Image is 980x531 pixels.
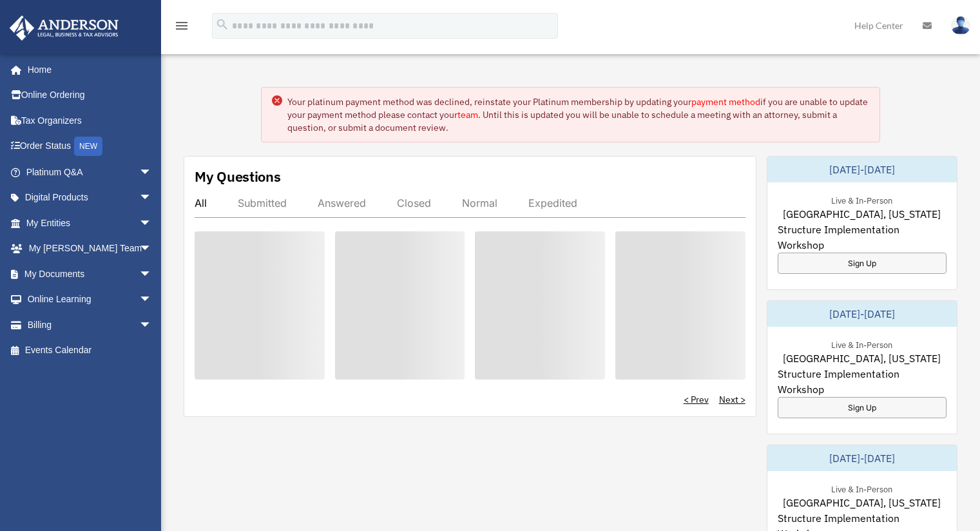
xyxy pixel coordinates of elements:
span: [GEOGRAPHIC_DATA], [US_STATE] [783,495,941,510]
a: Next > [719,393,745,406]
span: arrow_drop_down [139,210,165,237]
div: Expedited [528,197,577,209]
div: Normal [462,197,497,209]
div: All [195,197,207,209]
a: My Entitiesarrow_drop_down [9,210,171,236]
div: Your platinum payment method was declined, reinstate your Platinum membership by updating your if... [287,95,869,134]
span: arrow_drop_down [139,287,165,313]
span: Structure Implementation Workshop [778,222,946,253]
div: Submitted [238,197,287,209]
a: Digital Productsarrow_drop_down [9,185,171,211]
i: menu [174,18,189,34]
a: Platinum Q&Aarrow_drop_down [9,159,171,185]
span: arrow_drop_down [139,312,165,338]
span: arrow_drop_down [139,185,165,211]
div: Live & In-Person [821,481,903,495]
a: team [457,109,478,121]
a: Home [9,57,165,82]
a: Order StatusNEW [9,133,171,160]
a: Events Calendar [9,338,171,363]
a: Tax Organizers [9,108,171,133]
a: Online Ordering [9,82,171,108]
div: Answered [318,197,366,209]
div: [DATE]-[DATE] [767,157,957,182]
div: Live & In-Person [821,193,903,206]
span: [GEOGRAPHIC_DATA], [US_STATE] [783,206,941,222]
span: Structure Implementation Workshop [778,366,946,397]
a: Sign Up [778,397,946,418]
a: < Prev [684,393,709,406]
div: Closed [397,197,431,209]
i: search [215,17,229,32]
a: payment method [691,96,760,108]
div: My Questions [195,167,281,186]
span: [GEOGRAPHIC_DATA], [US_STATE] [783,351,941,366]
a: menu [174,23,189,34]
span: arrow_drop_down [139,236,165,262]
span: arrow_drop_down [139,261,165,287]
div: [DATE]-[DATE] [767,301,957,327]
div: NEW [74,137,102,156]
span: arrow_drop_down [139,159,165,186]
a: Sign Up [778,253,946,274]
div: Live & In-Person [821,337,903,351]
img: User Pic [951,16,970,35]
a: My Documentsarrow_drop_down [9,261,171,287]
a: Billingarrow_drop_down [9,312,171,338]
a: My [PERSON_NAME] Teamarrow_drop_down [9,236,171,262]
a: Online Learningarrow_drop_down [9,287,171,313]
img: Anderson Advisors Platinum Portal [6,15,122,41]
div: [DATE]-[DATE] [767,445,957,471]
